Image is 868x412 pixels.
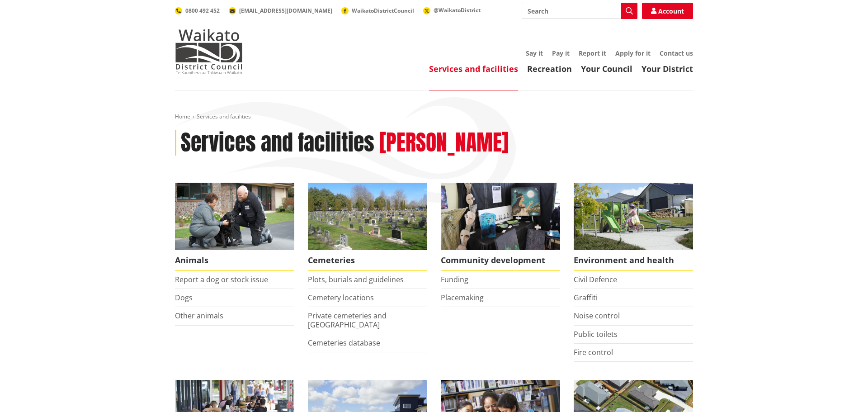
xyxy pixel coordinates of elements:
[660,49,693,57] a: Contact us
[229,7,332,14] a: [EMAIL_ADDRESS][DOMAIN_NAME]
[308,183,427,271] a: Huntly Cemetery Cemeteries
[341,7,414,14] a: WaikatoDistrictCouncil
[574,329,618,339] a: Public toilets
[308,338,380,348] a: Cemeteries database
[527,63,572,74] a: Recreation
[423,6,481,14] a: @WaikatoDistrict
[175,183,294,271] a: Waikato District Council Animal Control team Animals
[308,311,387,329] a: Private cemeteries and [GEOGRAPHIC_DATA]
[197,113,251,120] span: Services and facilities
[308,183,427,250] img: Huntly Cemetery
[441,293,484,303] a: Placemaking
[181,130,374,156] h1: Services and facilities
[574,275,617,284] a: Civil Defence
[175,293,193,303] a: Dogs
[574,311,620,321] a: Noise control
[642,63,693,74] a: Your District
[175,311,223,321] a: Other animals
[434,6,481,14] span: @WaikatoDistrict
[579,49,606,57] a: Report it
[574,183,693,271] a: New housing in Pokeno Environment and health
[574,250,693,271] span: Environment and health
[175,275,268,284] a: Report a dog or stock issue
[175,113,693,121] nav: breadcrumb
[429,63,518,74] a: Services and facilities
[175,7,220,14] a: 0800 492 452
[441,183,560,250] img: Matariki Travelling Suitcase Art Exhibition
[175,29,243,74] img: Waikato District Council - Te Kaunihera aa Takiwaa o Waikato
[526,49,543,57] a: Say it
[574,347,613,357] a: Fire control
[522,3,637,19] input: Search input
[441,250,560,271] span: Community development
[175,113,190,120] a: Home
[642,3,693,19] a: Account
[308,250,427,271] span: Cemeteries
[175,250,294,271] span: Animals
[441,183,560,271] a: Matariki Travelling Suitcase Art Exhibition Community development
[615,49,651,57] a: Apply for it
[308,275,404,284] a: Plots, burials and guidelines
[352,7,414,14] span: WaikatoDistrictCouncil
[379,130,509,156] h2: [PERSON_NAME]
[574,183,693,250] img: New housing in Pokeno
[574,293,598,303] a: Graffiti
[308,293,374,303] a: Cemetery locations
[239,7,332,14] span: [EMAIL_ADDRESS][DOMAIN_NAME]
[185,7,220,14] span: 0800 492 452
[441,275,468,284] a: Funding
[175,183,294,250] img: Animal Control
[581,63,632,74] a: Your Council
[552,49,570,57] a: Pay it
